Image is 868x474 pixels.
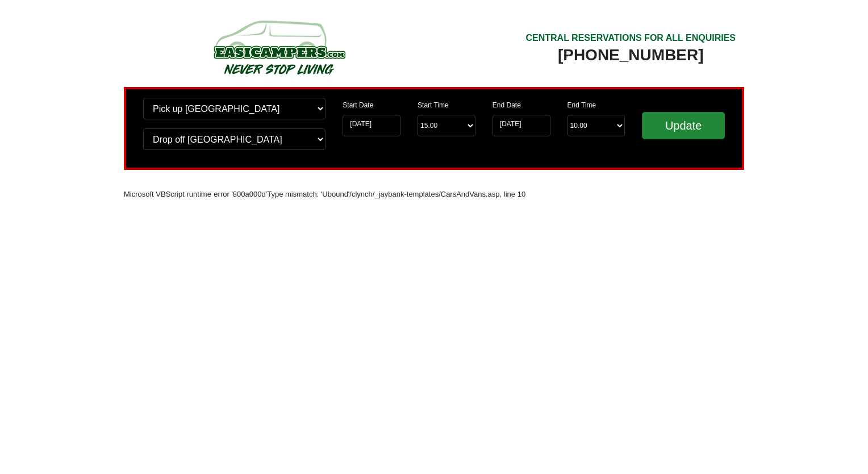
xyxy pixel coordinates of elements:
label: Start Time [418,100,449,110]
input: Start Date [343,115,400,136]
label: End Time [567,100,596,110]
label: Start Date [343,100,373,110]
font: error '800a000d' [214,190,267,198]
input: Return Date [493,115,550,136]
font: Type mismatch: 'Ubound' [267,190,349,198]
font: /clynch/_jaybank-templates/CarsAndVans.asp [349,190,499,198]
input: Update [642,112,725,139]
label: End Date [493,100,521,110]
div: [PHONE_NUMBER] [525,45,736,65]
div: CENTRAL RESERVATIONS FOR ALL ENQUIRIES [525,31,736,45]
img: campers-checkout-logo.png [171,16,387,78]
font: , line 10 [500,190,526,198]
font: Microsoft VBScript runtime [124,190,211,198]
